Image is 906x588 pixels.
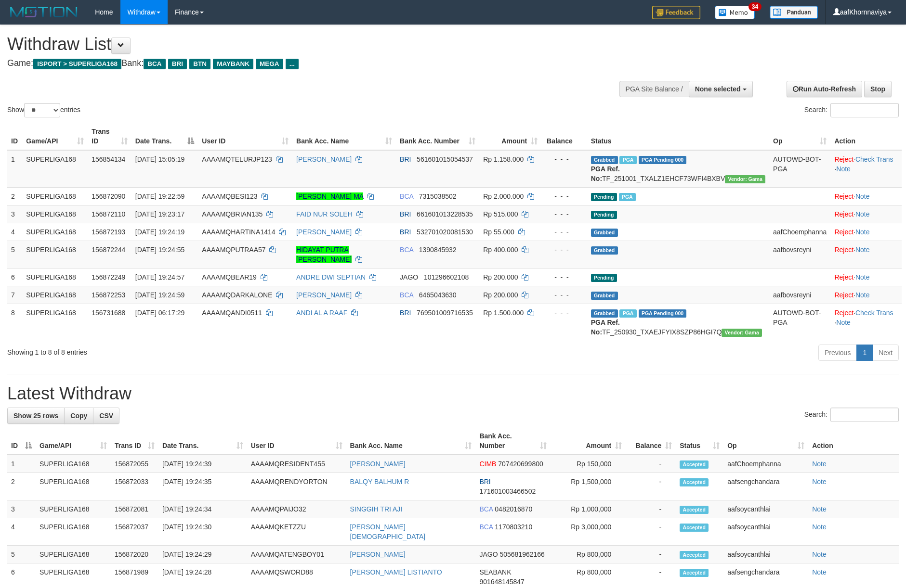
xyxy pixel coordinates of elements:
a: Reject [834,291,853,299]
th: Trans ID: activate to sort column ascending [88,123,131,150]
span: Copy 505681962166 to clipboard [499,550,544,558]
a: Reject [834,273,853,281]
th: Action [830,123,902,150]
td: - [626,500,676,518]
a: FAID NUR SOLEH [296,210,353,218]
a: Check Trans [855,309,893,317]
span: [DATE] 06:17:29 [135,309,184,317]
th: User ID: activate to sort column ascending [247,427,346,455]
span: AAAAMQANDI0511 [202,309,262,317]
span: CIMB [479,460,496,468]
span: BCA [144,59,165,69]
div: PGA Site Balance / [619,81,689,97]
td: SUPERLIGA168 [22,205,88,223]
td: 2 [7,473,36,500]
span: Accepted [680,460,709,469]
td: [DATE] 19:24:30 [158,518,247,546]
td: AAAAMQKETZZU [247,518,346,546]
a: HIDAYAT PUTRA [PERSON_NAME] [296,246,352,263]
a: Reject [834,228,853,236]
span: Copy 532701020081530 to clipboard [417,228,473,236]
span: BRI [168,59,187,69]
span: 156872253 [92,291,125,299]
td: 156872033 [111,473,158,500]
span: Copy 6465043630 to clipboard [419,291,457,299]
div: - - - [545,272,583,282]
span: SEABANK [479,568,511,576]
td: 3 [7,205,22,223]
span: Marked by aafsoycanthlai [619,193,636,201]
span: 34 [748,2,762,11]
td: AAAAMQATENGBOY01 [247,546,346,563]
span: Copy 769501009716535 to clipboard [417,309,473,317]
td: SUPERLIGA168 [22,223,88,241]
td: · [830,286,902,304]
td: aafChoemphanna [769,223,830,241]
img: MOTION_logo.png [7,5,80,19]
a: BALQY BALHUM R [350,478,409,486]
span: MEGA [256,59,283,69]
div: - - - [545,154,583,164]
td: · [830,241,902,268]
span: Copy 1390845932 to clipboard [419,246,457,254]
td: SUPERLIGA168 [22,187,88,205]
span: AAAAMQBRIAN135 [202,210,263,218]
span: [DATE] 19:24:57 [135,273,184,281]
td: 7 [7,286,22,304]
h4: Game: Bank: [7,59,594,68]
span: Grabbed [591,292,618,300]
a: Note [812,478,827,486]
span: Copy 1170803210 to clipboard [495,523,532,531]
td: SUPERLIGA168 [36,500,111,518]
th: Bank Acc. Name: activate to sort column ascending [346,427,476,455]
div: - - - [545,209,583,219]
span: ISPORT > SUPERLIGA168 [33,59,121,69]
span: BCA [400,246,413,254]
a: Note [836,165,851,173]
a: ANDRE DWI SEPTIAN [296,273,366,281]
a: ANDI AL A RAAF [296,309,347,317]
div: - - - [545,308,583,318]
td: aafChoemphanna [723,455,808,473]
td: · [830,205,902,223]
th: ID: activate to sort column descending [7,427,36,455]
a: Note [812,523,827,531]
a: [PERSON_NAME] MA [296,192,363,200]
a: Note [855,246,870,254]
a: Reject [834,246,853,254]
td: aafsengchandara [723,473,808,500]
a: Note [855,210,870,218]
td: aafsoycanthlai [723,518,808,546]
td: SUPERLIGA168 [22,241,88,268]
div: - - - [545,192,583,201]
td: AUTOWD-BOT-PGA [769,304,830,341]
span: 156872110 [92,210,125,218]
td: 1 [7,150,22,188]
span: BRI [479,478,490,486]
th: Op: activate to sort column ascending [723,427,808,455]
td: - [626,546,676,563]
span: BRI [400,228,411,236]
th: Trans ID: activate to sort column ascending [111,427,158,455]
label: Show entries [7,103,80,117]
div: - - - [545,245,583,255]
td: Rp 800,000 [551,546,626,563]
a: SINGGIH TRI AJI [350,505,403,513]
span: ... [286,59,299,69]
td: - [626,518,676,546]
a: Note [836,319,851,326]
td: SUPERLIGA168 [36,518,111,546]
td: Rp 1,500,000 [551,473,626,500]
td: TF_251001_TXALZ1EHCF73WFI4BXBV [587,150,769,188]
h1: Latest Withdraw [7,384,899,403]
a: 1 [856,345,873,361]
span: Copy [70,412,87,420]
span: Copy 707420699800 to clipboard [498,460,543,468]
a: Note [855,273,870,281]
td: 4 [7,223,22,241]
span: AAAAMQPUTRAA57 [202,246,265,254]
td: SUPERLIGA168 [22,286,88,304]
img: Feedback.jpg [652,6,700,19]
a: [PERSON_NAME] [296,228,352,236]
td: · [830,268,902,286]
